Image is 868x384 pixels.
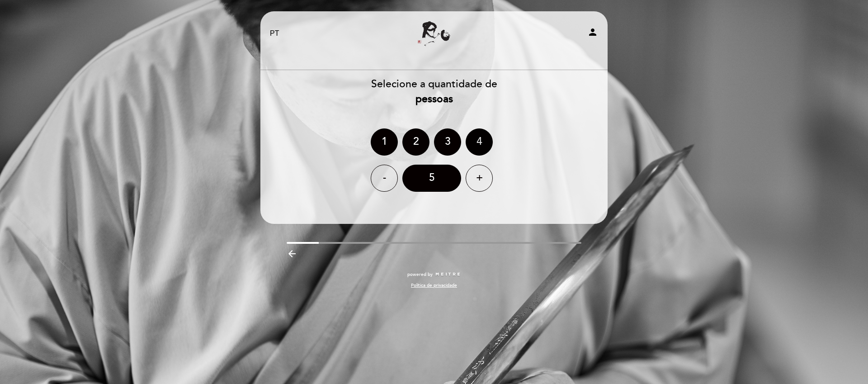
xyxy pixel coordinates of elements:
[260,77,608,107] div: Selecione a quantidade de
[415,93,453,105] b: pessoas
[587,27,598,41] button: person
[466,165,493,192] div: +
[587,27,598,38] i: person
[402,165,461,192] div: 5
[371,128,398,156] div: 1
[434,128,461,156] div: 3
[377,21,491,46] a: Ryo
[407,271,461,278] a: powered by
[407,271,433,278] span: powered by
[371,165,398,192] div: -
[466,128,493,156] div: 4
[287,248,297,259] i: arrow_backward
[411,282,457,289] a: Política de privacidade
[435,272,461,277] img: MEITRE
[402,128,429,156] div: 2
